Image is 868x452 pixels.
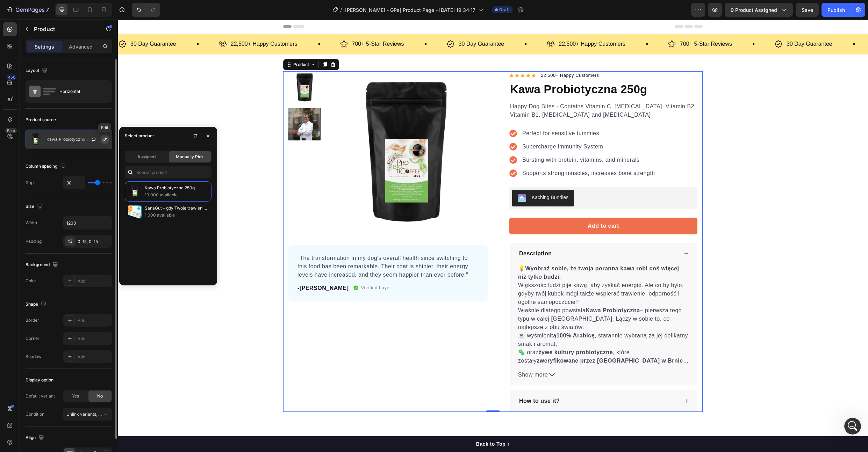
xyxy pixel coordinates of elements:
[441,20,508,30] p: 22,500+ Happy Customers
[404,150,537,158] p: Supports strong muscles, increases bone strength
[725,3,793,17] button: 0 product assigned
[26,317,39,323] div: Border
[176,154,204,160] span: Manually Pick
[174,42,193,48] div: Product
[5,128,17,133] div: Beta
[499,7,510,13] span: Draft
[392,60,580,79] h1: Kawa Probiotyczna 250g
[669,20,715,30] p: 30 Day Guarantee
[392,198,580,215] button: Add to cart
[66,411,174,417] span: Unlink variants, quantity <br> between same products
[78,239,110,245] div: 0, 15, 0, 15
[34,25,93,33] p: Product
[844,418,861,435] iframe: Intercom live chat
[394,170,456,187] button: Kaching Bundles
[392,83,579,100] p: Happy Dog Bites - Contains Vitamin C, [MEDICAL_DATA], Vitamin B2, Vitamin B1, [MEDICAL_DATA] and ...
[26,411,44,417] div: Condition
[400,351,430,359] span: Show more
[26,353,42,360] div: Shadow
[234,20,286,30] p: 700+ 5-Star Reviews
[26,260,59,270] div: Background
[145,212,208,219] p: 1,000 available
[26,202,44,211] div: Size
[26,393,55,399] div: Default variant
[7,74,17,80] div: 450
[796,3,819,17] button: Save
[145,184,208,191] p: Kawa Probiotyczna 250g
[145,191,208,198] p: 10,000 available
[26,66,49,75] div: Layout
[59,83,102,100] div: Horizontal
[64,217,112,229] input: Auto
[78,278,110,284] div: Add...
[401,377,442,386] p: How to use it?
[69,43,93,50] p: Advanced
[423,52,481,59] p: 22,500+ Happy Customers
[118,20,868,452] iframe: To enrich screen reader interactions, please activate Accessibility in Grammarly extension settings
[64,176,85,189] input: Auto
[29,132,43,146] img: product feature img
[243,265,274,272] p: Verified buyer
[822,3,851,17] button: Publish
[400,351,571,359] button: Show more
[180,264,231,273] p: -[PERSON_NAME]
[26,238,42,245] div: Padding
[72,393,79,399] span: Yes
[414,174,451,182] div: Kaching Bundles
[400,174,408,183] img: KachingBundles.png
[827,6,845,14] div: Publish
[46,6,49,14] p: 7
[400,288,570,361] p: Właśnie dlatego powstała – pierwsza tego typu w całej [GEOGRAPHIC_DATA]. Łączy w sobie to, co naj...
[26,220,37,226] div: Width
[439,313,477,319] strong: 100% Arabicę
[468,288,522,294] strong: Kawa Probiotyczna
[26,377,53,383] div: Display option
[78,354,110,360] div: Add...
[26,117,56,123] div: Product source
[26,278,36,284] div: Color
[358,421,392,428] div: Back to Top ↑
[97,393,103,399] span: No
[400,246,566,285] p: 💡 Większość ludzi pije kawę, aby zyskać energię. Ale co by było, gdyby twój kubek mógł także wspi...
[400,338,571,352] strong: zweryfikowane przez [GEOGRAPHIC_DATA] w Brnie i Czeską Kolekcję Mikroorganizmów
[26,162,67,171] div: Column spacing
[731,6,777,14] span: 0 product assigned
[562,20,614,30] p: 700+ 5-Star Reviews
[137,154,156,160] span: Assigned
[46,137,96,142] p: Kawa Probiotyczna 250g
[35,43,54,50] p: Settings
[404,110,537,118] p: Perfect for sensitive tummies
[125,133,154,139] div: Select product
[26,180,34,186] div: Gap
[145,205,208,212] p: SanaGut – gdy Twoje trawienie w końcu zacznie działać tak, jak powinno
[63,408,112,421] button: Unlink variants, quantity <br> between same products
[404,123,537,131] p: Supercharge immunity System
[802,7,813,13] span: Save
[421,330,495,336] strong: żywe kultury probiotyczne
[400,246,561,260] strong: Wyobraź sobie, że twoja poranna kawa robi coś więcej niż tylko budzi.
[180,234,361,260] p: "The transformation in my dog's overall health since switching to this food has been remarkable. ...
[78,336,110,342] div: Add...
[26,433,45,443] div: Align
[78,318,110,324] div: Add...
[128,205,142,219] img: collections
[343,6,475,14] span: [[PERSON_NAME] - GPs] Product Page - [DATE] 19:34:17
[26,335,40,342] div: Corner
[470,202,501,211] div: Add to cart
[340,6,342,14] span: /
[125,166,211,178] input: Search in Settings & Advanced
[341,20,387,30] p: 30 Day Guarantee
[3,3,52,17] button: 7
[132,3,160,17] div: Undo/Redo
[401,230,434,238] p: Description
[26,300,48,309] div: Shape
[404,136,537,145] p: Bursting with protein, vitamins, and minerals
[128,184,142,198] img: collections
